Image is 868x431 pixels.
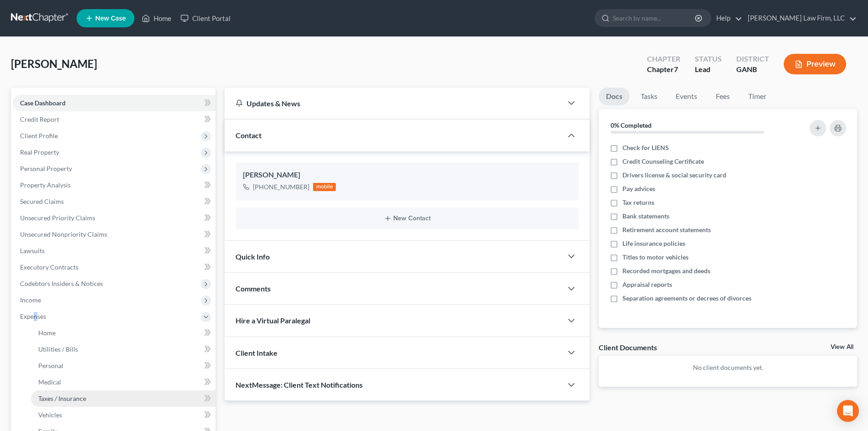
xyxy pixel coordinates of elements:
[611,121,652,129] strong: 0% Completed
[20,263,78,271] span: Executory Contracts
[236,284,271,293] span: Comments
[622,184,655,193] span: Pay advices
[599,343,657,352] div: Client Documents
[743,10,857,26] a: [PERSON_NAME] Law Firm, LLC
[622,171,726,180] span: Drivers license & social security card
[20,280,103,287] span: Codebtors Insiders & Notices
[20,181,71,189] span: Property Analysis
[38,345,78,353] span: Utilities / Bills
[13,243,216,259] a: Lawsuits
[736,64,769,75] div: GANB
[622,239,685,248] span: Life insurance policies
[236,252,270,261] span: Quick Info
[236,380,363,389] span: NextMessage: Client Text Notifications
[236,99,551,108] div: Updates & News
[31,358,216,374] a: Personal
[31,341,216,358] a: Utilities / Bills
[236,348,277,357] span: Client Intake
[622,253,688,262] span: Titles to motor vehicles
[622,143,669,152] span: Check for LIENS
[38,395,86,402] span: Taxes / Insurance
[313,183,336,191] div: mobile
[20,247,45,254] span: Lawsuits
[20,99,66,107] span: Case Dashboard
[633,88,665,105] a: Tasks
[622,225,711,234] span: Retirement account statements
[38,411,62,419] span: Vehicles
[13,259,216,275] a: Executory Contracts
[613,10,696,26] input: Search by name...
[622,266,710,275] span: Recorded mortgages and deeds
[708,88,737,105] a: Fees
[13,177,216,193] a: Property Analysis
[236,131,262,140] span: Contact
[741,88,774,105] a: Timer
[736,54,769,64] div: District
[253,182,309,192] div: [PHONE_NUMBER]
[20,148,59,156] span: Real Property
[622,280,672,289] span: Appraisal reports
[20,197,64,205] span: Secured Claims
[647,64,680,75] div: Chapter
[622,294,751,303] span: Separation agreements or decrees of divorces
[712,10,742,26] a: Help
[606,363,850,372] p: No client documents yet.
[13,111,216,128] a: Credit Report
[20,165,72,172] span: Personal Property
[837,400,859,422] div: Open Intercom Messenger
[695,54,722,64] div: Status
[31,325,216,341] a: Home
[13,226,216,243] a: Unsecured Nonpriority Claims
[31,390,216,407] a: Taxes / Insurance
[31,407,216,423] a: Vehicles
[20,230,107,238] span: Unsecured Nonpriority Claims
[38,329,56,337] span: Home
[647,54,680,64] div: Chapter
[668,88,704,105] a: Events
[236,316,310,325] span: Hire a Virtual Paralegal
[11,57,97,70] span: [PERSON_NAME]
[599,88,630,105] a: Docs
[784,54,846,74] button: Preview
[243,170,571,181] div: [PERSON_NAME]
[20,214,95,222] span: Unsecured Priority Claims
[20,132,58,140] span: Client Profile
[20,296,41,304] span: Income
[622,212,669,221] span: Bank statements
[31,374,216,390] a: Medical
[137,10,176,26] a: Home
[38,362,63,369] span: Personal
[831,344,853,350] a: View All
[243,215,571,222] button: New Contact
[38,378,61,386] span: Medical
[95,15,126,22] span: New Case
[13,95,216,111] a: Case Dashboard
[622,198,654,207] span: Tax returns
[695,64,722,75] div: Lead
[20,115,59,123] span: Credit Report
[13,210,216,226] a: Unsecured Priority Claims
[176,10,235,26] a: Client Portal
[13,193,216,210] a: Secured Claims
[674,65,678,73] span: 7
[622,157,704,166] span: Credit Counseling Certificate
[20,312,46,320] span: Expenses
